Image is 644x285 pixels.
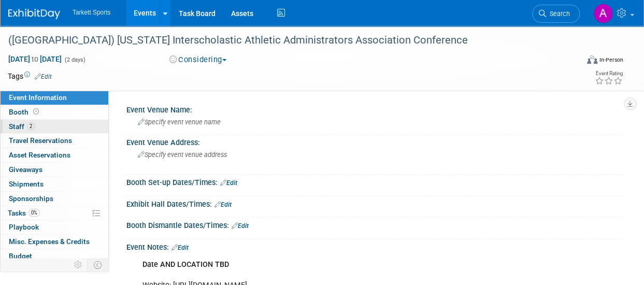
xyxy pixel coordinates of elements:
[35,73,52,80] a: Edit
[8,54,62,64] span: [DATE] [DATE]
[126,218,623,231] div: Booth Dismantle Dates/Times:
[1,91,108,105] a: Event Information
[1,105,108,119] a: Booth
[9,122,35,131] span: Staff
[9,194,53,203] span: Sponsorships
[9,237,90,246] span: Misc. Expenses & Credits
[232,222,249,230] a: Edit
[31,108,41,116] span: Booth not reserved yet
[1,220,108,234] a: Playbook
[88,258,109,272] td: Toggle Event Tabs
[9,180,44,188] span: Shipments
[546,10,570,18] span: Search
[532,5,580,23] a: Search
[69,258,88,272] td: Personalize Event Tab Strip
[8,209,40,217] span: Tasks
[1,148,108,162] a: Asset Reservations
[9,223,39,231] span: Playbook
[1,235,108,249] a: Misc. Expenses & Credits
[30,55,40,63] span: to
[171,244,189,251] a: Edit
[126,175,623,188] div: Booth Set-up Dates/Times:
[599,56,623,64] div: In-Person
[9,151,70,159] span: Asset Reservations
[126,102,623,115] div: Event Venue Name:
[9,136,72,145] span: Travel Reservations
[5,31,571,50] div: ([GEOGRAPHIC_DATA]) [US_STATE] Interscholastic Athletic Administrators Association Conference
[64,56,85,63] span: (2 days)
[9,165,42,174] span: Giveaways
[8,71,52,81] td: Tags
[534,54,623,69] div: Event Format
[126,196,623,210] div: Exhibit Hall Dates/Times:
[1,192,108,206] a: Sponsorships
[1,120,108,134] a: Staff2
[138,151,227,159] span: Specify event venue address
[587,55,597,64] img: Format-Inperson.png
[1,177,108,191] a: Shipments
[166,54,231,65] button: Considering
[1,249,108,263] a: Budget
[593,4,613,23] img: Adam Winnicky
[142,260,229,269] b: Date AND LOCATION TBD
[27,122,35,130] span: 2
[126,135,623,148] div: Event Venue Address:
[9,93,67,102] span: Event Information
[28,209,40,217] span: 0%
[220,179,237,187] a: Edit
[1,163,108,177] a: Giveaways
[138,118,221,126] span: Specify event venue name
[1,206,108,220] a: Tasks0%
[595,71,623,76] div: Event Rating
[1,134,108,148] a: Travel Reservations
[126,239,623,253] div: Event Notes:
[73,9,110,16] span: Tarkett Sports
[9,108,41,116] span: Booth
[9,252,32,260] span: Budget
[8,9,60,19] img: ExhibitDay
[214,201,232,208] a: Edit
